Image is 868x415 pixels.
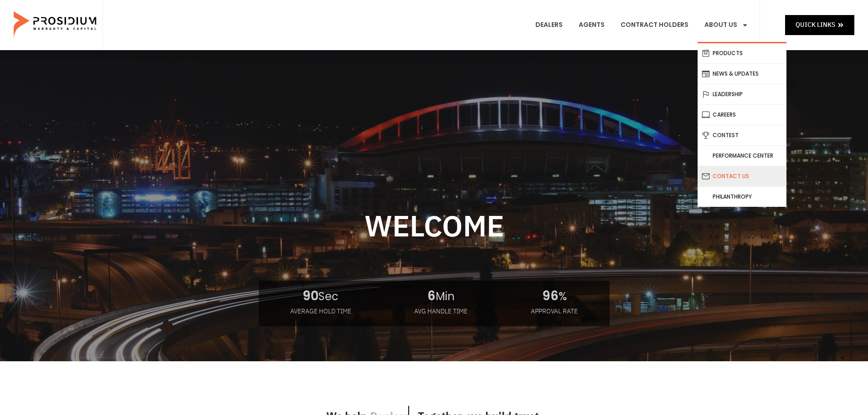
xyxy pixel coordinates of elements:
[529,8,570,42] a: Dealers
[698,42,786,207] ul: About Us
[698,187,786,207] a: Philanthropy
[614,8,695,42] a: Contract Holders
[796,19,835,31] span: Quick Links
[698,146,786,166] a: Performance Center
[698,84,786,104] a: Leadership
[698,43,786,63] a: Products
[698,125,786,145] a: Contest
[785,15,854,35] a: Quick Links
[529,8,755,42] nav: Menu
[698,166,786,186] a: Contact Us
[698,64,786,84] a: News & Updates
[698,8,755,42] a: About Us
[572,8,611,42] a: Agents
[698,105,786,125] a: Careers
